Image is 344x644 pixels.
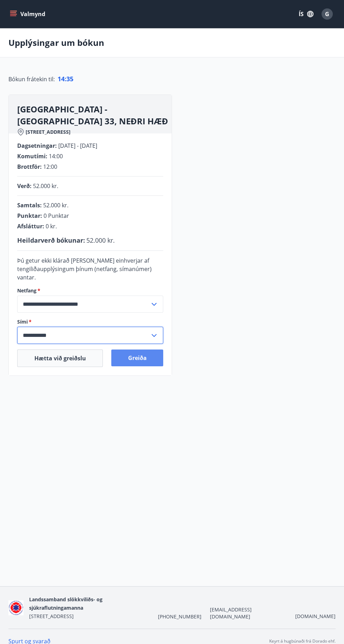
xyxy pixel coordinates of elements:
[8,37,104,49] p: Upplýsingar um bókun
[26,129,71,136] span: [STREET_ADDRESS]
[46,222,57,230] span: 0 kr.
[43,201,68,209] span: 52.000 kr.
[319,6,336,22] button: G
[111,349,163,366] button: Greiða
[210,606,287,620] span: [EMAIL_ADDRESS][DOMAIN_NAME]
[17,182,32,190] span: Verð :
[295,8,317,20] button: ÍS
[325,10,329,18] span: G
[17,212,42,220] span: Punktar :
[8,600,24,615] img: 5co5o51sp293wvT0tSE6jRQ7d6JbxoluH3ek357x.png
[8,8,48,20] button: menu
[17,236,85,244] span: Heildarverð bókunar :
[17,318,163,325] label: Sími
[58,142,97,150] span: [DATE] - [DATE]
[86,236,115,244] span: 52.000 kr.
[33,182,58,190] span: 52.000 kr.
[49,152,63,160] span: 14:00
[29,613,74,619] span: [STREET_ADDRESS]
[8,75,55,83] span: Bókun frátekin til :
[17,163,42,171] span: Brottför :
[58,75,66,83] span: 14 :
[17,287,163,294] label: Netfang
[17,103,172,127] h3: [GEOGRAPHIC_DATA] - [GEOGRAPHIC_DATA] 33, NEÐRI HÆÐ
[66,75,73,83] span: 35
[43,163,57,171] span: 12:00
[158,613,201,620] span: [PHONE_NUMBER]
[17,201,42,209] span: Samtals :
[17,142,57,150] span: Dagsetningar :
[295,613,336,619] a: [DOMAIN_NAME]
[17,222,44,230] span: Afsláttur :
[17,257,152,281] span: Þú getur ekki klárað [PERSON_NAME] einhverjar af tengiliðaupplýsingum þínum (netfang, símanúmer) ...
[17,152,47,160] span: Komutími :
[29,596,102,611] span: Landssamband slökkviliðs- og sjúkraflutningamanna
[17,349,103,367] button: Hætta við greiðslu
[44,212,69,220] span: 0 Punktar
